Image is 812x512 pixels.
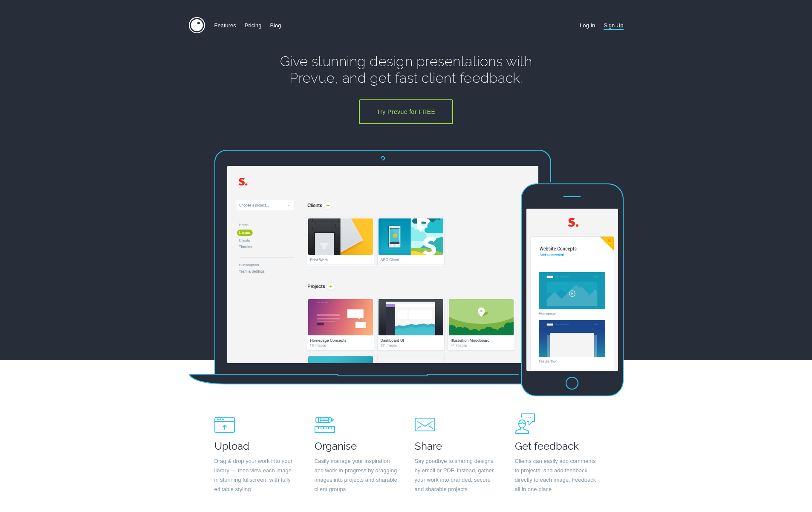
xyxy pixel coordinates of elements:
[270,17,281,34] a: Blog
[214,399,298,451] h2: Upload
[379,218,443,255] img: Clients
[521,183,624,396] img: svg+xml;base64,PHN2ZyB4bWxucz0iaHR0cDovL3d3dy53My5vcmcvMjAwMC9zdmciIHdpZHRoPSIyNDEiIGhlaWd%0AodD0...
[580,17,595,34] a: Log In
[189,17,205,33] img: Prevue
[308,218,373,255] img: Print
[315,399,398,451] h2: Organise
[189,150,577,384] img: svg+xml;base64,PHN2ZyB4bWxucz0iaHR0cDovL3d3dy53My5vcmcvMjAwMC9zdmciIHdpZHRoPSI5MTAiIGhlaWd%0AodD0...
[604,17,623,34] a: Sign Up
[415,399,498,451] h2: Share
[379,299,443,335] img: UI Design
[449,299,514,335] img: Illustration
[539,320,605,357] img: Interface UI
[515,399,598,451] h2: Get feedback
[189,17,206,34] a: Home
[308,356,373,393] img: Photography
[245,17,262,34] a: Pricing
[214,17,236,34] a: Features
[359,99,453,124] a: Try Prevue for FREE
[308,299,373,335] img: Web Concepts
[539,272,605,309] img: Homepage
